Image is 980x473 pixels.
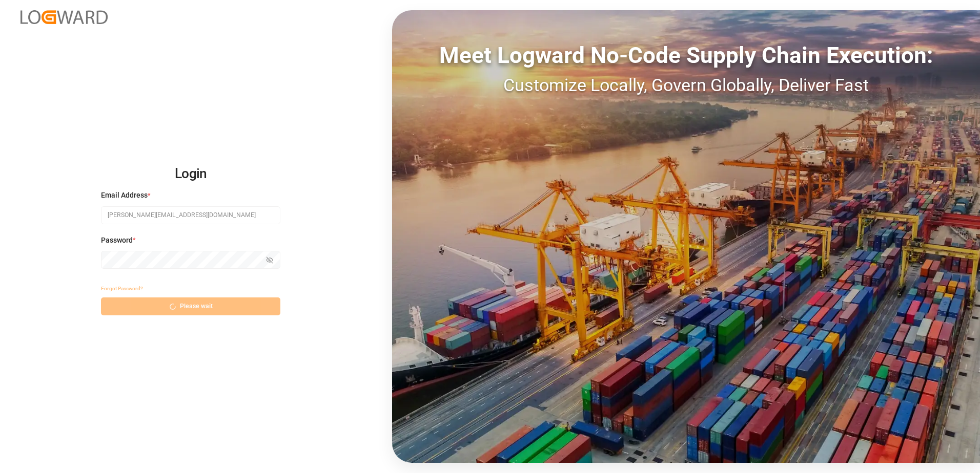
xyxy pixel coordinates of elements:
div: Customize Locally, Govern Globally, Deliver Fast [392,72,980,98]
h2: Login [101,158,280,190]
span: Password [101,235,133,246]
span: Email Address [101,190,148,201]
img: Logward_new_orange.png [21,10,108,24]
div: Meet Logward No-Code Supply Chain Execution: [392,38,980,72]
input: Enter your email [101,206,280,224]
